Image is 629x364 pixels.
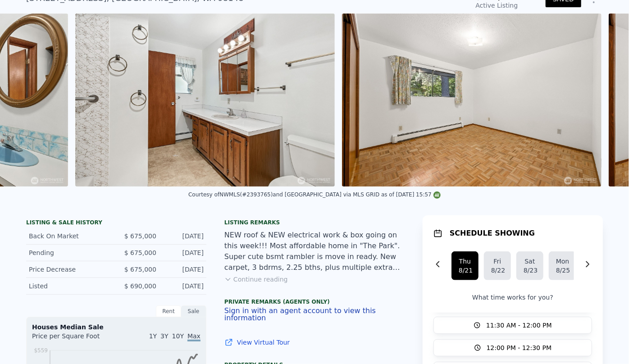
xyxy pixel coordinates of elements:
div: Houses Median Sale [32,323,201,332]
p: What time works for you? [433,293,592,302]
div: Listing remarks [224,219,405,226]
span: 10Y [172,332,184,340]
div: 8/21 [459,266,471,275]
span: 3Y [160,332,168,340]
span: Active Listing [476,2,518,9]
div: [DATE] [164,282,204,291]
div: Sat [524,257,536,266]
tspan: $559 [34,347,48,354]
span: $ 675,000 [124,266,156,273]
div: 8/23 [524,266,536,275]
img: Sale: 149635179 Parcel: 97831419 [342,14,602,187]
span: 1Y [149,332,157,340]
div: Thu [459,257,471,266]
h1: SCHEDULE SHOWING [450,228,535,239]
div: 8/25 [556,266,569,275]
button: Thu8/21 [451,251,479,280]
img: NWMLS Logo [433,191,441,199]
span: 12:00 PM - 12:30 PM [487,343,552,352]
button: Mon8/25 [549,251,576,280]
span: $ 675,000 [124,232,156,240]
img: Sale: 149635179 Parcel: 97831419 [75,14,335,187]
div: [DATE] [164,248,204,257]
div: Pending [29,248,109,257]
div: Back On Market [29,232,109,241]
span: $ 690,000 [124,282,156,290]
div: Mon [556,257,569,266]
div: Courtesy of NWMLS (#2393765) and [GEOGRAPHIC_DATA] via MLS GRID as of [DATE] 15:57 [188,191,441,198]
button: Sat8/23 [516,251,543,280]
div: Rent [156,305,181,317]
div: Price Decrease [29,265,109,274]
div: Sale [181,305,206,317]
div: Private Remarks (Agents Only) [224,298,405,307]
div: Listed [29,282,109,291]
div: [DATE] [164,232,204,241]
button: Sign in with an agent account to view this information [224,307,405,322]
div: Fri [491,257,504,266]
button: Fri8/22 [484,251,511,280]
div: NEW roof & NEW electrical work & box going on this week!!! Most affordable home in "The Park". Su... [224,230,405,273]
div: [DATE] [164,265,204,274]
span: 11:30 AM - 12:00 PM [486,321,552,330]
span: Max [187,332,201,341]
div: LISTING & SALE HISTORY [26,219,206,228]
a: View Virtual Tour [224,338,405,347]
div: Price per Square Foot [32,332,116,346]
button: Continue reading [224,275,288,284]
button: 11:30 AM - 12:00 PM [433,317,592,334]
button: 12:00 PM - 12:30 PM [433,339,592,356]
span: $ 675,000 [124,249,156,256]
div: 8/22 [491,266,504,275]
